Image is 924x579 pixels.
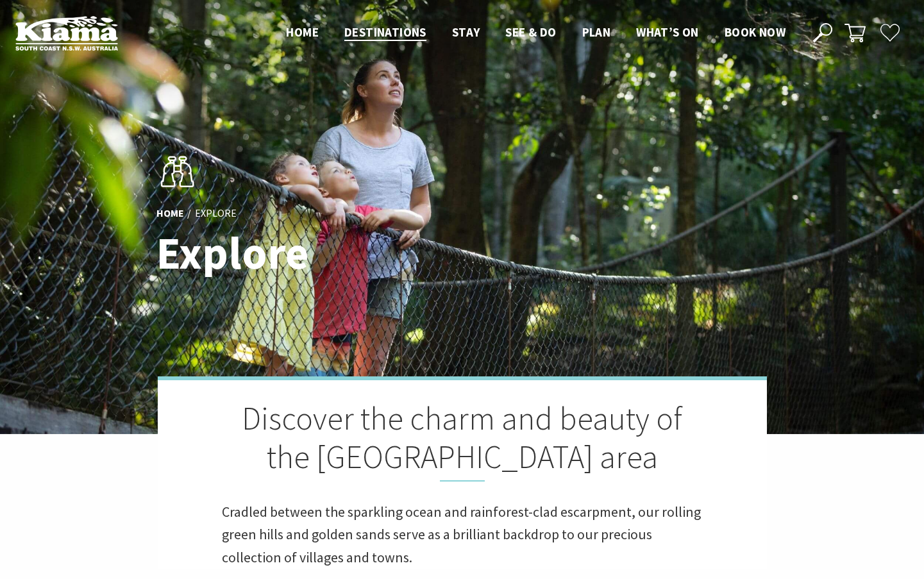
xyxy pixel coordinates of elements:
span: Book now [725,24,785,40]
span: Home [286,24,319,40]
span: Plan [582,24,611,40]
h2: Discover the charm and beauty of the [GEOGRAPHIC_DATA] area [222,399,703,482]
li: Explore [195,205,237,222]
h1: Explore [156,228,519,278]
span: See & Do [505,24,556,40]
img: Kiama Logo [15,15,118,51]
span: Stay [452,24,480,40]
span: Destinations [344,24,426,40]
span: Cradled between the sparkling ocean and rainforest-clad escarpment, our rolling green hills and g... [222,503,701,566]
span: What’s On [636,24,699,40]
a: Home [156,206,184,221]
nav: Main Menu [273,22,798,44]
